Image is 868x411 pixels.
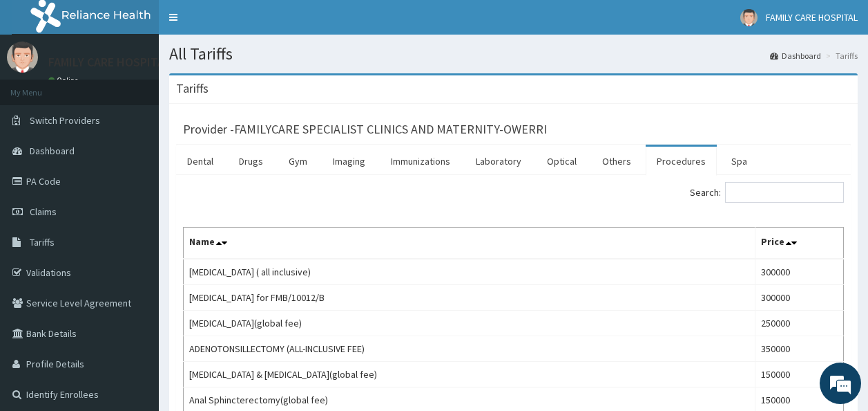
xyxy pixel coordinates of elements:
a: Optical [536,147,588,176]
span: Dashboard [30,145,75,157]
a: Procedures [646,147,717,176]
a: Others [591,147,642,176]
h1: All Tariffs [169,45,858,63]
td: ADENOTONSILLECTOMY (ALL-INCLUSIVE FEE) [184,336,755,362]
a: Immunizations [380,147,461,176]
input: Search: [725,182,844,203]
td: [MEDICAL_DATA] & [MEDICAL_DATA](global fee) [184,362,755,387]
td: 300000 [755,259,844,285]
td: 150000 [755,362,844,387]
a: Dental [176,147,224,176]
td: 350000 [755,336,844,362]
td: [MEDICAL_DATA](global fee) [184,311,755,336]
td: 250000 [755,311,844,336]
label: Search: [690,182,844,203]
span: Tariffs [30,236,55,248]
a: Dashboard [770,50,821,62]
td: [MEDICAL_DATA] for FMB/10012/B [184,285,755,311]
h3: Tariffs [176,82,209,95]
span: Claims [30,205,57,218]
a: Spa [720,147,758,176]
th: Price [755,228,844,259]
a: Online [48,75,81,85]
span: Switch Providers [30,114,100,127]
img: User Image [7,42,38,73]
a: Drugs [228,147,274,176]
span: FAMILY CARE HOSPITAL [766,11,858,24]
a: Imaging [322,147,376,176]
li: Tariffs [822,50,858,62]
img: User Image [740,9,758,26]
a: Laboratory [465,147,532,176]
th: Name [184,228,755,259]
a: Gym [278,147,318,176]
td: 300000 [755,285,844,311]
h3: Provider - FAMILYCARE SPECIALIST CLINICS AND MATERNITY-OWERRI [183,123,547,136]
td: [MEDICAL_DATA] ( all inclusive) [184,259,755,285]
p: FAMILY CARE HOSPITAL [48,56,171,68]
